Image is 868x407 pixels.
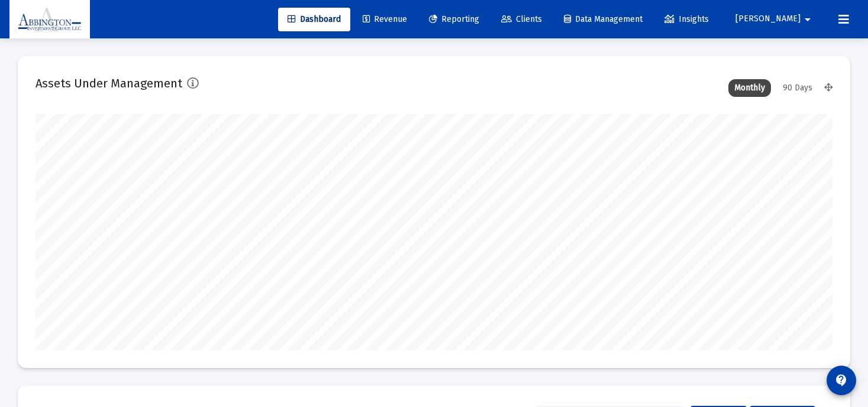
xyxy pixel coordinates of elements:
span: Data Management [564,14,643,24]
div: Monthly [728,79,771,97]
div: 90 Days [777,79,818,97]
span: Insights [664,14,709,24]
img: Dashboard [18,8,81,31]
span: Clients [501,14,542,24]
a: Reporting [420,8,489,31]
span: Dashboard [288,14,341,24]
button: [PERSON_NAME] [721,7,829,31]
a: Data Management [554,8,652,31]
a: Insights [655,8,718,31]
span: [PERSON_NAME] [735,14,801,24]
mat-icon: arrow_drop_down [801,8,815,31]
h2: Assets Under Management [36,74,182,93]
a: Clients [492,8,551,31]
span: Reporting [429,14,479,24]
mat-icon: contact_support [834,373,848,388]
a: Revenue [353,8,417,31]
span: Revenue [363,14,407,24]
a: Dashboard [278,8,350,31]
